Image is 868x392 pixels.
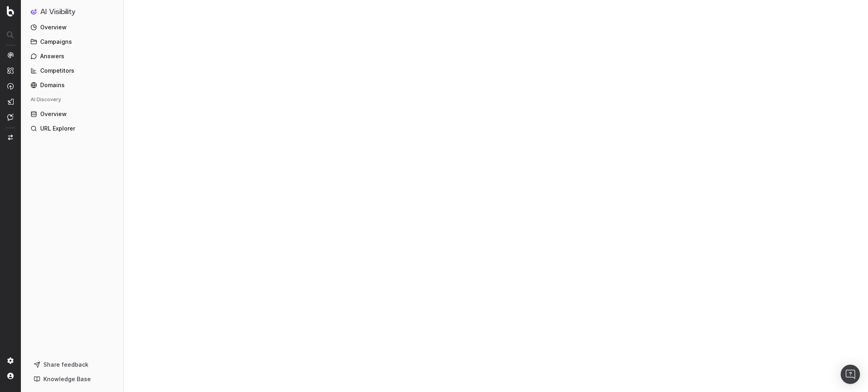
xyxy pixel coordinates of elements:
a: Overview [27,108,117,120]
img: Analytics [7,52,14,58]
button: Share feedback [31,358,114,371]
a: Knowledge Base [31,373,114,386]
img: Activation [7,83,14,90]
span: Domains [40,81,65,89]
span: Overview [40,110,67,118]
span: Answers [40,52,64,60]
span: Campaigns [40,38,72,46]
a: Answers [27,50,117,63]
span: Overview [40,23,67,31]
img: Intelligence [7,67,14,74]
span: URL Explorer [40,125,75,133]
span: Knowledge Base [43,375,91,383]
img: Botify logo [7,6,14,16]
img: Switch project [8,135,13,140]
a: Domains [27,79,117,92]
a: Campaigns [27,35,117,48]
span: Competitors [40,67,74,75]
img: My account [7,373,14,379]
h1: AI Visibility [40,8,76,16]
button: AI Visibility [31,6,114,18]
a: Competitors [27,64,117,77]
img: Setting [7,357,14,364]
a: URL Explorer [27,122,117,135]
span: Share feedback [43,361,88,369]
a: Overview [27,21,117,34]
div: Open Intercom Messenger [841,365,860,384]
img: Assist [7,114,14,120]
div: AI Discovery [27,93,117,106]
img: Studio [7,98,14,105]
